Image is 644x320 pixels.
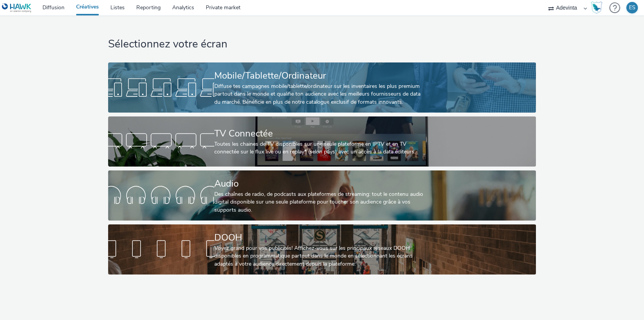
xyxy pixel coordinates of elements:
[214,231,427,244] div: DOOH
[108,116,536,167] a: TV ConnectéeToutes les chaines de TV disponibles sur une seule plateforme en IPTV et en TV connec...
[214,69,427,83] div: Mobile/Tablette/Ordinateur
[214,140,427,156] div: Toutes les chaines de TV disponibles sur une seule plateforme en IPTV et en TV connectée sur le f...
[214,83,427,106] div: Diffuse tes campagnes mobile/tablette/ordinateur sur les inventaires les plus premium partout dan...
[214,190,427,214] div: Des chaînes de radio, de podcasts aux plateformes de streaming: tout le contenu audio digital dis...
[629,2,636,13] div: ES
[214,244,427,268] div: Voyez grand pour vos publicités! Affichez-vous sur les principaux réseaux DOOH disponibles en pro...
[591,2,602,14] img: Hawk Academy
[108,62,536,113] a: Mobile/Tablette/OrdinateurDiffuse tes campagnes mobile/tablette/ordinateur sur les inventaires le...
[108,170,536,221] a: AudioDes chaînes de radio, de podcasts aux plateformes de streaming: tout le contenu audio digita...
[108,224,536,275] a: DOOHVoyez grand pour vos publicités! Affichez-vous sur les principaux réseaux DOOH disponibles en...
[2,3,32,13] img: undefined Logo
[591,2,605,14] a: Hawk Academy
[214,177,427,190] div: Audio
[108,37,536,52] h1: Sélectionnez votre écran
[214,127,427,140] div: TV Connectée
